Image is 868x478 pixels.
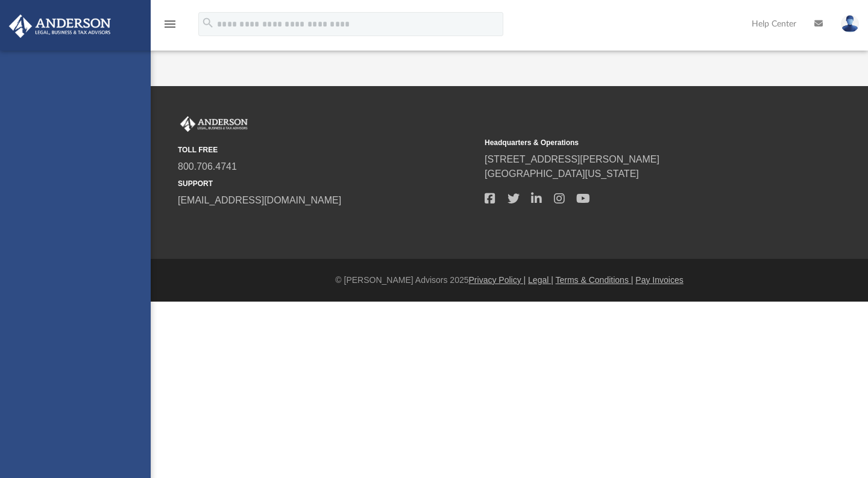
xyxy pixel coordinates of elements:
[178,161,237,172] a: 800.706.4741
[178,144,476,155] small: TOLL FREE
[201,16,215,29] i: search
[151,274,868,287] div: © [PERSON_NAME] Advisors 2025
[485,137,783,148] small: Headquarters & Operations
[178,195,341,205] a: [EMAIL_ADDRESS][DOMAIN_NAME]
[528,275,553,285] a: Legal |
[178,116,250,132] img: Anderson Advisors Platinum Portal
[556,275,634,285] a: Terms & Conditions |
[485,154,659,164] a: [STREET_ADDRESS][PERSON_NAME]
[485,169,639,179] a: [GEOGRAPHIC_DATA][US_STATE]
[178,178,476,189] small: SUPPORT
[5,14,115,38] img: Anderson Advisors Platinum Portal
[469,275,526,285] a: Privacy Policy |
[841,15,859,33] img: User Pic
[163,17,177,31] i: menu
[635,275,683,285] a: Pay Invoices
[163,23,177,31] a: menu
